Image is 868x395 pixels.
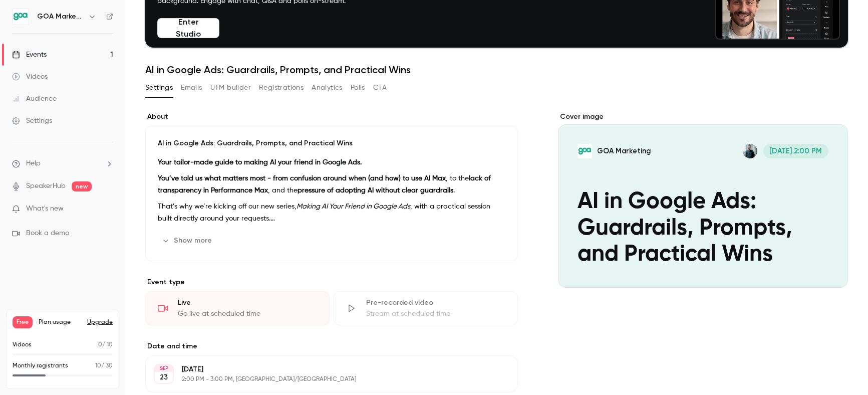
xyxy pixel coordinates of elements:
section: Cover image [558,112,848,288]
p: / 10 [98,340,113,349]
p: [DATE] [182,364,465,374]
div: Pre-recorded videoStream at scheduled time [334,291,518,325]
p: Monthly registrants [13,361,68,370]
div: Live [178,298,317,308]
span: Help [26,158,41,169]
p: , to the , and the . [158,172,505,196]
span: 10 [95,363,101,369]
span: 0 [98,342,102,348]
button: Emails [181,80,202,96]
p: AI in Google Ads: Guardrails, Prompts, and Practical Wins [158,138,505,148]
div: LiveGo live at scheduled time [145,291,330,325]
li: help-dropdown-opener [12,158,113,169]
div: Go live at scheduled time [178,309,317,319]
em: Making AI Your Friend in Google Ads [297,203,410,210]
div: Videos [12,72,48,82]
p: That’s why we’re kicking off our new series, , with a practical session built directly around you... [158,201,505,225]
div: Audience [12,94,57,104]
div: Settings [12,116,52,126]
p: Videos [13,340,32,349]
p: 2:00 PM - 3:00 PM, [GEOGRAPHIC_DATA]/[GEOGRAPHIC_DATA] [182,375,465,383]
button: Settings [145,80,173,96]
span: Book a demo [26,228,69,239]
label: About [145,112,518,122]
button: Upgrade [87,318,113,326]
strong: You’ve told us what matters most - from confusion around when (and how) to use AI Max [158,175,446,182]
button: Analytics [312,80,343,96]
span: Free [13,316,33,328]
h1: AI in Google Ads: Guardrails, Prompts, and Practical Wins [145,64,848,76]
p: 23 [160,372,168,382]
button: Show more [158,233,218,249]
button: Polls [351,80,365,96]
span: What's new [26,204,64,214]
span: Plan usage [39,318,81,326]
p: Event type [145,277,518,287]
button: CTA [373,80,387,96]
button: Enter Studio [157,18,219,38]
strong: Your tailor-made guide to making AI your friend in Google Ads. [158,159,362,166]
label: Date and time [145,341,518,351]
strong: pressure of adopting AI without clear guardrails [298,187,453,194]
button: Registrations [259,80,304,96]
a: SpeakerHub [26,181,66,191]
iframe: Noticeable Trigger [101,205,113,214]
div: SEP [155,365,173,372]
label: Cover image [558,112,848,122]
div: Pre-recorded video [366,298,505,308]
p: / 30 [95,361,113,370]
button: UTM builder [210,80,251,96]
div: Events [12,50,47,60]
div: Stream at scheduled time [366,309,505,319]
img: GOA Marketing [13,9,29,25]
span: new [72,181,92,191]
h6: GOA Marketing [37,12,84,22]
